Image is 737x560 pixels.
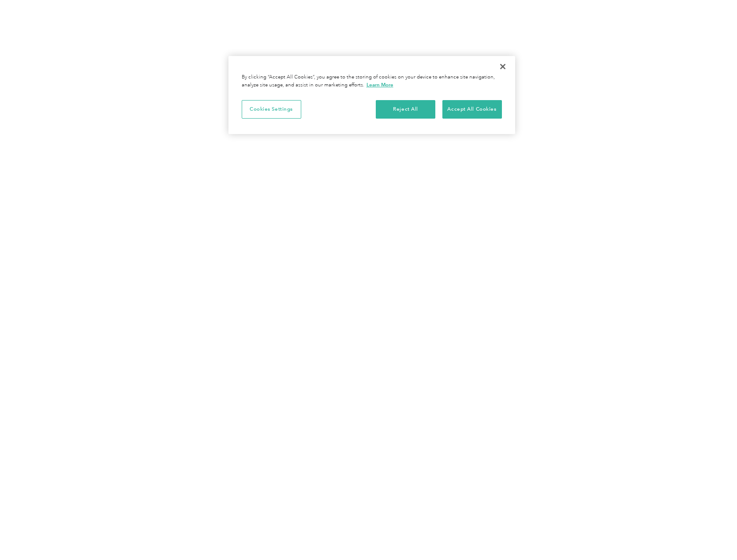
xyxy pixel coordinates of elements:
div: Cookie banner [228,56,515,134]
button: Cookies Settings [242,100,301,119]
div: By clicking “Accept All Cookies”, you agree to the storing of cookies on your device to enhance s... [242,74,502,89]
button: Reject All [376,100,435,119]
button: Close [493,57,513,76]
div: Privacy [228,56,515,134]
button: Accept All Cookies [442,100,502,119]
a: More information about your privacy, opens in a new tab [367,82,393,88]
